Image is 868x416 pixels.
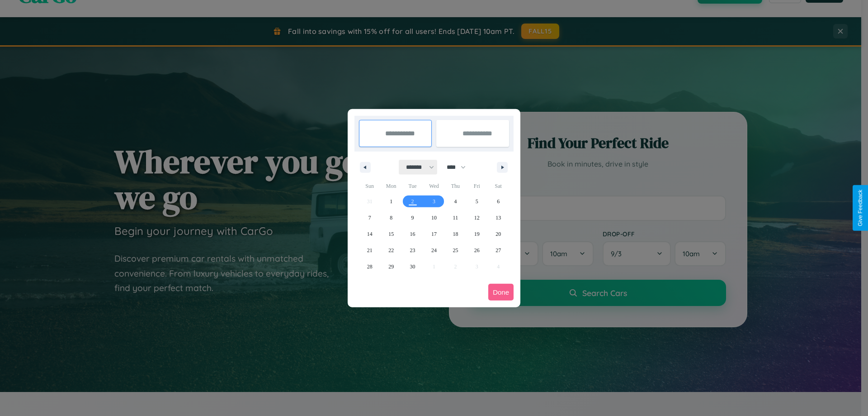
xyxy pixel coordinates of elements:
button: 18 [445,226,466,242]
span: Wed [423,179,444,193]
button: 14 [359,226,380,242]
span: 12 [474,210,480,226]
span: Sat [488,179,509,193]
button: 24 [423,242,444,258]
span: Mon [380,179,401,193]
span: 28 [367,258,373,275]
button: 13 [488,210,509,226]
span: 10 [431,210,437,226]
button: 12 [466,210,487,226]
span: 27 [495,242,501,258]
button: 7 [359,210,380,226]
button: 22 [380,242,401,258]
span: Sun [359,179,380,193]
span: 19 [474,226,480,242]
button: 2 [402,193,423,210]
span: 30 [410,258,415,275]
span: 29 [388,258,394,275]
span: 5 [476,193,478,210]
span: 11 [453,210,458,226]
span: 21 [367,242,373,258]
button: 23 [402,242,423,258]
span: 7 [368,210,371,226]
span: Tue [402,179,423,193]
span: Fri [466,179,487,193]
button: Done [488,284,514,301]
span: 14 [367,226,373,242]
button: 10 [423,210,444,226]
span: 13 [495,210,501,226]
button: 30 [402,258,423,275]
button: 11 [445,210,466,226]
button: 19 [466,226,487,242]
button: 29 [380,258,401,275]
button: 26 [466,242,487,258]
span: 22 [388,242,394,258]
button: 17 [423,226,444,242]
button: 8 [380,210,401,226]
span: 9 [411,210,414,226]
button: 28 [359,258,380,275]
button: 3 [423,193,444,210]
button: 6 [488,193,509,210]
span: 18 [453,226,458,242]
button: 1 [380,193,401,210]
span: 16 [410,226,415,242]
span: 26 [474,242,480,258]
span: Thu [445,179,466,193]
span: 25 [453,242,458,258]
span: 8 [390,210,392,226]
button: 15 [380,226,401,242]
span: 15 [388,226,394,242]
span: 24 [431,242,437,258]
span: 4 [454,193,457,210]
button: 21 [359,242,380,258]
button: 20 [488,226,509,242]
span: 1 [390,193,392,210]
div: Give Feedback [857,190,863,226]
button: 4 [445,193,466,210]
button: 25 [445,242,466,258]
button: 16 [402,226,423,242]
span: 17 [431,226,437,242]
span: 23 [410,242,415,258]
button: 5 [466,193,487,210]
span: 3 [433,193,435,210]
button: 27 [488,242,509,258]
span: 6 [497,193,500,210]
button: 9 [402,210,423,226]
span: 2 [411,193,414,210]
span: 20 [495,226,501,242]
